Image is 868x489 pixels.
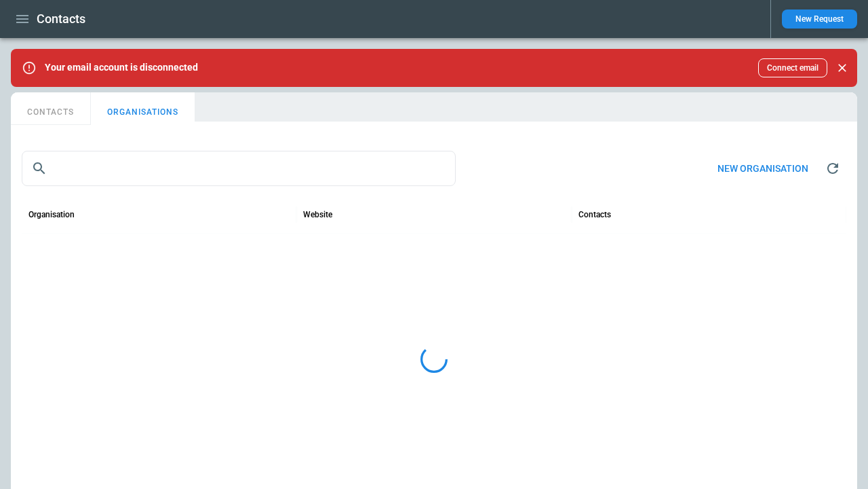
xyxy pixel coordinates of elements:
p: Your email account is disconnected [45,62,198,73]
div: Organisation [28,210,75,219]
button: Close [833,58,852,77]
div: Contacts [578,210,611,219]
button: New organisation [707,154,819,183]
h1: Contacts [37,11,85,27]
button: CONTACTS [11,92,91,125]
button: ORGANISATIONS [91,92,195,125]
div: dismiss [833,53,852,83]
button: New Request [782,10,857,29]
button: Connect email [758,58,827,77]
div: Website [303,210,332,219]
